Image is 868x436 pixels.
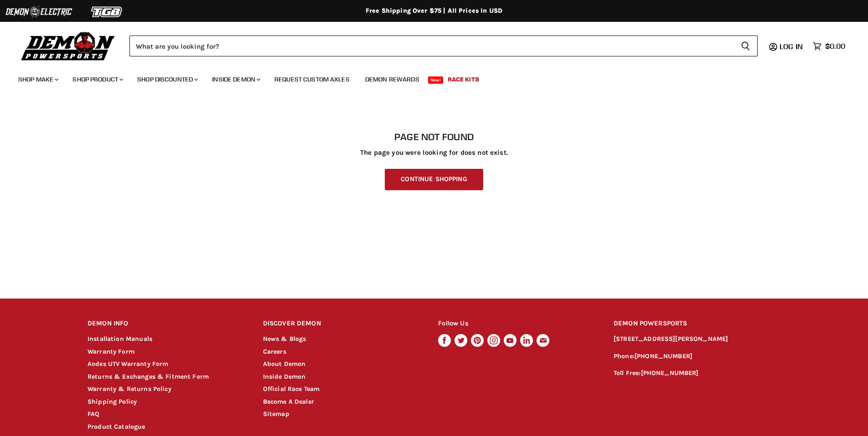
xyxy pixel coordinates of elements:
ul: Main menu [11,66,843,89]
a: Race Kits [441,70,486,89]
button: Search [734,35,758,56]
a: Shipping Policy [88,398,137,406]
a: Sitemap [263,410,289,418]
a: Shop Discounted [130,70,203,89]
a: Inside Demon [263,373,306,380]
a: Careers [263,348,286,355]
a: Become A Dealer [263,398,314,406]
a: News & Blogs [263,335,306,343]
input: Search [129,35,734,56]
p: Toll Free: [614,368,780,379]
a: Request Custom Axles [268,70,356,89]
a: Shop Make [11,70,64,89]
h2: DEMON POWERSPORTS [614,313,780,335]
a: Warranty & Returns Policy [88,385,171,393]
a: [PHONE_NUMBER] [641,369,699,377]
img: Demon Electric Logo 2 [5,3,73,20]
p: [STREET_ADDRESS][PERSON_NAME] [614,334,780,345]
a: Warranty Form [88,348,134,355]
a: Demon Rewards [358,70,426,89]
img: TGB Logo 2 [73,3,141,20]
a: $0.00 [808,40,850,53]
a: Aodes UTV Warranty Form [88,360,168,368]
span: $0.00 [825,42,845,51]
h2: Follow Us [438,313,596,335]
h2: DEMON INFO [88,313,246,335]
form: Product [129,35,758,56]
img: Demon Powersports [18,30,118,62]
p: Phone: [614,351,780,362]
a: Shop Product [66,70,129,89]
a: FAQ [88,410,99,418]
a: Returns & Exchanges & Fitment Form [88,373,209,380]
span: Log in [780,42,803,51]
h2: DISCOVER DEMON [263,313,421,335]
a: Inside Demon [205,70,266,89]
span: New! [428,76,444,84]
a: Continue Shopping [385,169,483,190]
p: The page you were looking for does not exist. [88,149,780,157]
a: [PHONE_NUMBER] [635,352,692,360]
h1: Page not found [88,132,780,142]
a: About Demon [263,360,306,368]
a: Official Race Team [263,385,320,393]
div: Free Shipping Over $75 | All Prices In USD [69,7,799,15]
a: Installation Manuals [88,335,152,343]
a: Log in [775,42,808,51]
a: Product Catalogue [88,423,145,431]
